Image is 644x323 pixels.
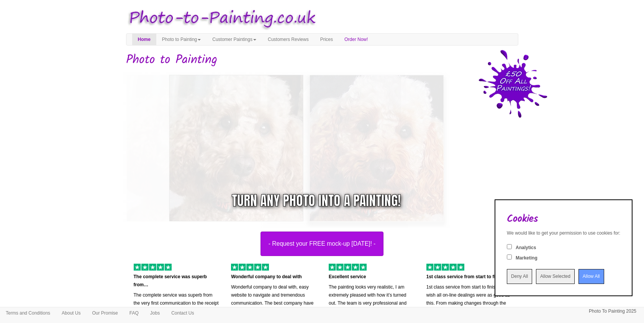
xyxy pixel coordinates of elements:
[86,307,123,319] a: Our Promise
[120,69,408,228] img: Oil painting of a dog
[156,34,206,45] a: Photo to Painting
[329,273,415,281] p: Excellent service
[315,34,339,45] a: Prices
[232,191,401,210] div: Turn any photo into a painting!
[124,307,144,319] a: FAQ
[426,264,464,271] img: 5 of out 5 stars
[329,264,367,271] img: 5 of out 5 stars
[516,255,537,261] label: Marketing
[134,264,172,271] img: 5 of out 5 stars
[339,34,374,45] a: Order Now!
[536,269,575,284] input: Allow Selected
[163,69,450,228] img: monty-small.jpg
[516,245,536,251] label: Analytics
[507,269,532,284] input: Deny All
[231,273,317,281] p: Wonderful company to deal with
[126,53,518,67] h1: Photo to Painting
[507,230,620,237] div: We would like to get your permission to use cookies for:
[206,34,262,45] a: Customer Paintings
[426,273,513,281] p: 1st class service from start to finish…
[134,273,220,289] p: The complete service was superb from…
[144,307,166,319] a: Jobs
[478,50,547,118] img: 50 pound price drop
[122,4,318,33] img: Photo to Painting
[589,307,636,315] p: Photo To Painting 2025
[507,214,620,225] h2: Cookies
[262,34,315,45] a: Customers Reviews
[261,232,384,256] button: - Request your FREE mock-up [DATE]! -
[56,307,86,319] a: About Us
[132,34,156,45] a: Home
[166,307,200,319] a: Contact Us
[231,264,269,271] img: 5 of out 5 stars
[578,269,604,284] input: Allow All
